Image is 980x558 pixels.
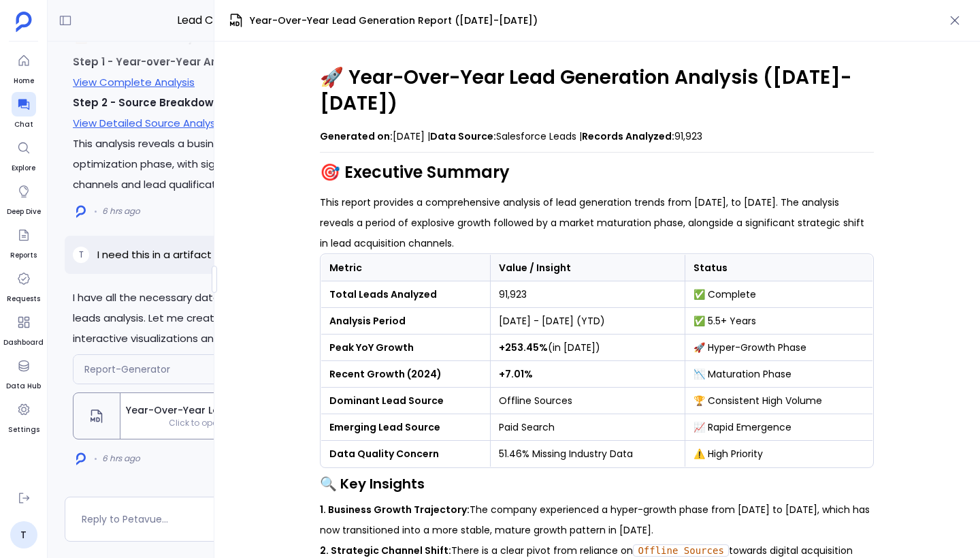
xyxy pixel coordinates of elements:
h3: 🔍 Key Insights [320,474,874,494]
strong: Analysis Period [329,314,406,328]
span: Home [12,76,36,87]
span: Lead Creation - Last 2 Years [133,12,371,29]
strong: Step 2 - Source Breakdown & Trends: [73,95,275,110]
h2: 🎯 Executive Summary [320,161,874,184]
strong: Data Quality Concern [329,447,439,461]
th: Metric [321,255,491,281]
a: Explore [12,136,36,174]
p: [DATE] | Salesforce Leads | 91,923 [320,126,874,146]
a: View Complete Analysis [73,75,195,89]
img: petavue logo [16,12,32,32]
strong: 2. Strategic Channel Shift: [320,544,451,557]
a: Requests [7,266,40,305]
td: 51.46% Missing Industry Data [491,441,685,467]
td: ✅ Complete [685,281,873,308]
p: I need this in a artifact report [97,247,246,263]
img: logo [76,452,86,465]
td: ⚠️ High Priority [685,441,873,467]
td: 📉 Maturation Phase [685,361,873,388]
a: Home [12,48,36,87]
img: logo [76,205,86,218]
a: Chat [12,92,36,130]
a: Data Hub [6,354,41,392]
strong: +253.45% [499,341,548,354]
button: Year-Over-Year Lead Generation Report ([DATE]-[DATE])Click to open interactive artifact [73,392,350,439]
strong: Total Leads Analyzed [329,288,437,301]
th: Value / Insight [491,255,685,281]
strong: +7.01% [499,367,533,381]
span: 6 hrs ago [102,206,140,217]
span: Click to open interactive artifact [120,418,349,429]
span: Reports [10,250,37,261]
th: Status [685,255,873,281]
strong: Recent Growth (2024) [329,367,442,381]
span: Report-Generator [84,362,170,376]
td: 🏆 Consistent High Volume [685,388,873,414]
p: This analysis reveals a business in transition from rapid growth to optimization phase, with sign... [73,134,431,195]
a: Deep Dive [7,179,41,217]
a: T [10,521,37,548]
td: Offline Sources [491,388,685,414]
span: Year-Over-Year Lead Generation Report ([DATE]-[DATE]) [250,14,538,28]
p: I have all the necessary data from the comprehensive year-over-year leads analysis. Let me create... [73,288,431,349]
span: Settings [8,424,39,435]
p: The company experienced a hyper-growth phase from [DATE] to [DATE], which has now transitioned in... [320,499,874,540]
td: 📈 Rapid Emergence [685,414,873,441]
strong: Records Analyzed: [582,129,674,143]
span: Deep Dive [7,206,41,217]
a: View Detailed Source Analysis [73,116,223,130]
a: Settings [8,397,39,435]
td: 91,923 [491,281,685,308]
p: This report provides a comprehensive analysis of lead generation trends from [DATE], to [DATE]. T... [320,192,874,253]
td: ✅ 5.5+ Years [685,308,873,335]
strong: 1. Business Growth Trajectory: [320,503,470,516]
span: Chat [12,119,36,130]
span: T [79,249,84,260]
strong: Data Source: [430,129,496,143]
span: Data Hub [6,381,41,392]
h1: 🚀 Year-Over-Year Lead Generation Analysis ([DATE]-[DATE]) [320,65,874,117]
span: Year-Over-Year Lead Generation Report ([DATE]-[DATE]) [126,403,344,418]
span: Dashboard [3,337,44,348]
td: 🚀 Hyper-Growth Phase [685,335,873,361]
td: Paid Search [491,414,685,441]
strong: Emerging Lead Source [329,420,440,434]
strong: Generated on: [320,129,393,143]
strong: Peak YoY Growth [329,341,414,354]
span: Explore [12,163,36,174]
a: Dashboard [3,310,44,348]
td: [DATE] - [DATE] (YTD) [491,308,685,335]
span: 6 hrs ago [102,453,140,464]
td: (in [DATE]) [491,335,685,361]
span: Requests [7,294,40,305]
code: Offline Sources [633,544,728,557]
strong: Dominant Lead Source [329,394,444,407]
a: Reports [10,223,37,261]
